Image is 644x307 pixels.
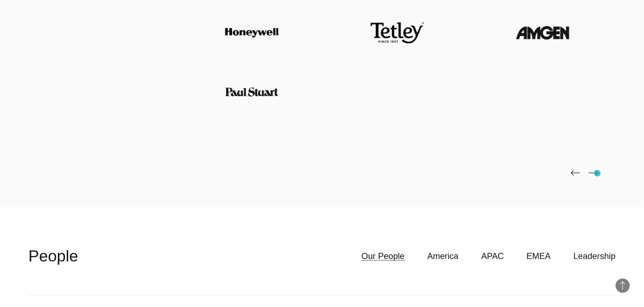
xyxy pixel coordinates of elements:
[616,279,630,293] button: Back to Top
[589,170,598,176] img: page-next-black.png
[427,249,459,263] a: America
[28,245,78,267] h2: People
[526,249,551,263] a: EMEA
[361,249,404,263] a: Our People
[371,17,424,48] img: Tetley
[225,76,278,107] img: Paul Stuart
[516,17,569,48] img: Amgen
[571,170,580,176] img: page-back-black.png
[481,249,504,263] a: APAC
[573,249,616,263] a: Leadership
[225,17,278,48] img: Honeywell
